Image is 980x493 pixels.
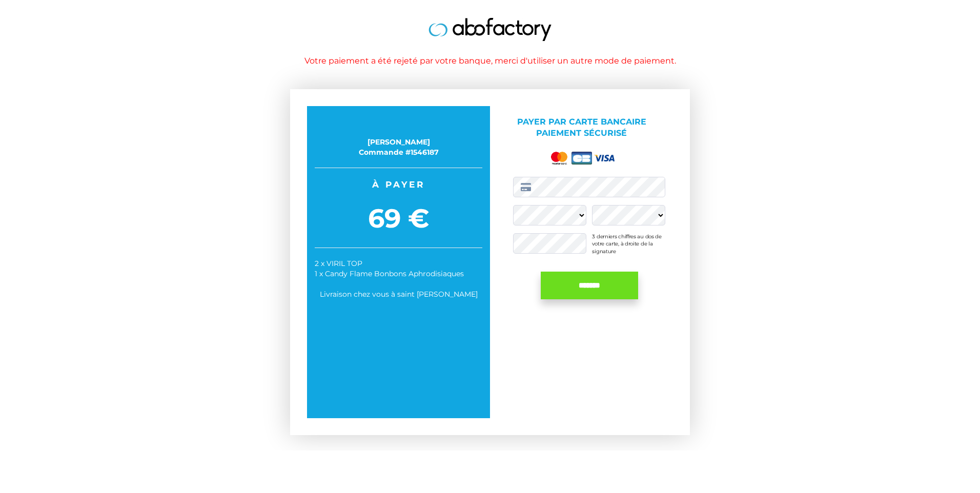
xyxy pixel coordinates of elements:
h1: Votre paiement a été rejeté par votre banque, merci d'utiliser un autre mode de paiement. [198,56,782,66]
img: logo.jpg [428,18,552,41]
div: [PERSON_NAME] [315,137,482,147]
div: 3 derniers chiffres au dos de votre carte, à droite de la signature [592,233,665,254]
div: 2 x VIRIL TOP 1 x Candy Flame Bonbons Aphrodisiaques [315,258,482,279]
span: Paiement sécurisé [536,128,627,138]
span: À payer [315,178,482,191]
img: mastercard.png [549,150,569,167]
span: 69 € [315,200,482,237]
p: Payer par Carte bancaire [498,116,665,140]
img: cb.png [571,152,592,165]
div: Commande #1546187 [315,147,482,157]
img: visa.png [594,155,615,161]
div: Livraison chez vous à saint [PERSON_NAME] [315,289,482,299]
